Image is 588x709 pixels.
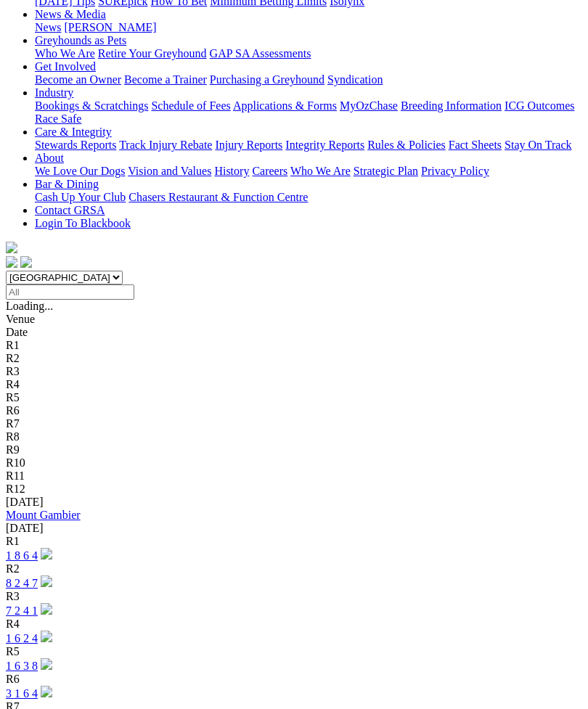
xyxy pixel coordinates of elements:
[401,99,502,112] a: Breeding Information
[6,313,582,326] div: Venue
[354,165,418,177] a: Strategic Plan
[124,73,207,86] a: Become a Trainer
[6,549,38,562] a: 1 8 6 4
[367,139,446,151] a: Rules & Policies
[64,21,156,33] a: [PERSON_NAME]
[6,618,582,631] div: R4
[6,378,582,391] div: R4
[6,687,38,700] a: 3 1 6 4
[35,73,582,86] div: Get Involved
[35,165,125,177] a: We Love Our Dogs
[6,339,582,352] div: R1
[35,178,99,190] a: Bar & Dining
[41,575,52,587] img: play-circle.svg
[20,256,32,268] img: twitter.svg
[6,496,582,509] div: [DATE]
[35,47,95,60] a: Who We Are
[215,139,282,151] a: Injury Reports
[6,430,582,443] div: R8
[6,470,582,483] div: R11
[505,139,571,151] a: Stay On Track
[35,139,116,151] a: Stewards Reports
[6,577,38,589] a: 8 2 4 7
[210,47,311,60] a: GAP SA Assessments
[35,34,126,46] a: Greyhounds as Pets
[35,99,582,126] div: Industry
[6,326,582,339] div: Date
[6,242,17,253] img: logo-grsa-white.png
[35,191,582,204] div: Bar & Dining
[35,73,121,86] a: Become an Owner
[6,605,38,617] a: 7 2 4 1
[98,47,207,60] a: Retire Your Greyhound
[35,60,96,73] a: Get Involved
[6,590,582,603] div: R3
[290,165,351,177] a: Who We Are
[6,284,134,300] input: Select date
[6,562,582,575] div: R2
[151,99,230,112] a: Schedule of Fees
[6,535,582,548] div: R1
[6,483,582,496] div: R12
[41,603,52,615] img: play-circle.svg
[6,352,582,365] div: R2
[35,217,131,229] a: Login To Blackbook
[6,391,582,404] div: R5
[35,99,148,112] a: Bookings & Scratchings
[35,112,81,125] a: Race Safe
[6,417,582,430] div: R7
[252,165,287,177] a: Careers
[6,300,53,312] span: Loading...
[128,165,211,177] a: Vision and Values
[340,99,398,112] a: MyOzChase
[210,73,324,86] a: Purchasing a Greyhound
[6,365,582,378] div: R3
[327,73,383,86] a: Syndication
[449,139,502,151] a: Fact Sheets
[214,165,249,177] a: History
[41,686,52,697] img: play-circle.svg
[285,139,364,151] a: Integrity Reports
[119,139,212,151] a: Track Injury Rebate
[6,673,582,686] div: R6
[6,660,38,672] a: 1 6 3 8
[35,165,582,178] div: About
[35,139,582,152] div: Care & Integrity
[6,443,582,456] div: R9
[421,165,489,177] a: Privacy Policy
[35,86,73,99] a: Industry
[6,509,81,521] a: Mount Gambier
[35,8,106,20] a: News & Media
[41,658,52,670] img: play-circle.svg
[6,456,582,470] div: R10
[505,99,574,112] a: ICG Outcomes
[35,21,582,34] div: News & Media
[35,152,64,164] a: About
[35,47,582,60] div: Greyhounds as Pets
[128,191,308,203] a: Chasers Restaurant & Function Centre
[6,645,582,658] div: R5
[41,548,52,560] img: play-circle.svg
[35,204,105,216] a: Contact GRSA
[6,632,38,644] a: 1 6 2 4
[35,126,112,138] a: Care & Integrity
[233,99,337,112] a: Applications & Forms
[6,404,582,417] div: R6
[6,522,582,535] div: [DATE]
[41,631,52,642] img: play-circle.svg
[6,256,17,268] img: facebook.svg
[35,21,61,33] a: News
[35,191,126,203] a: Cash Up Your Club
